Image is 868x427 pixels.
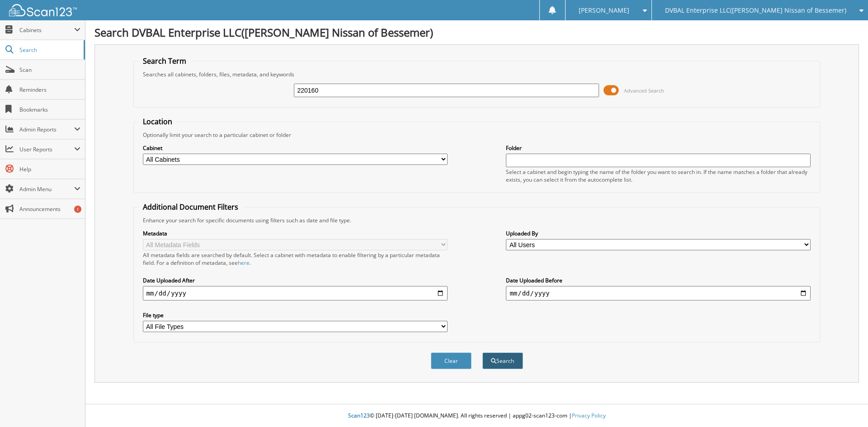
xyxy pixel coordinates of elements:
[572,412,606,419] a: Privacy Policy
[138,117,177,127] legend: Location
[143,286,448,300] input: start
[9,4,77,16] img: scan123-logo-white.svg
[85,405,868,427] div: © [DATE]-[DATE] [DOMAIN_NAME]. All rights reserved | appg02-scan123-com |
[138,70,816,78] div: Searches all cabinets, folders, files, metadata, and keywords
[138,202,243,212] legend: Additional Document Filters
[506,230,811,237] label: Uploaded By
[506,168,811,183] div: Select a cabinet and begin typing the name of the folder you want to search in. If the name match...
[94,25,859,40] h1: Search DVBAL Enterprise LLC([PERSON_NAME] Nissan of Bessemer)
[482,352,523,369] button: Search
[506,144,811,152] label: Folder
[19,165,80,173] span: Help
[138,216,816,224] div: Enhance your search for specific documents using filters such as date and file type.
[19,205,80,213] span: Announcements
[506,277,811,284] label: Date Uploaded Before
[19,86,80,94] span: Reminders
[506,286,811,300] input: end
[143,277,448,284] label: Date Uploaded After
[143,311,448,319] label: File type
[19,66,80,74] span: Scan
[238,259,250,267] a: here
[143,251,448,267] div: All metadata fields are searched by default. Select a cabinet with metadata to enable filtering b...
[665,8,846,13] span: DVBAL Enterprise LLC([PERSON_NAME] Nissan of Bessemer)
[19,26,74,34] span: Cabinets
[138,56,191,66] legend: Search Term
[431,352,472,369] button: Clear
[143,144,448,152] label: Cabinet
[19,106,80,113] span: Bookmarks
[19,145,74,153] span: User Reports
[19,126,74,133] span: Admin Reports
[348,412,370,419] span: Scan123
[19,46,79,54] span: Search
[19,185,74,193] span: Admin Menu
[74,206,81,213] div: 1
[138,131,816,139] div: Optionally limit your search to a particular cabinet or folder
[579,8,629,13] span: [PERSON_NAME]
[823,384,868,427] iframe: Chat Widget
[143,230,448,237] label: Metadata
[624,87,664,94] span: Advanced Search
